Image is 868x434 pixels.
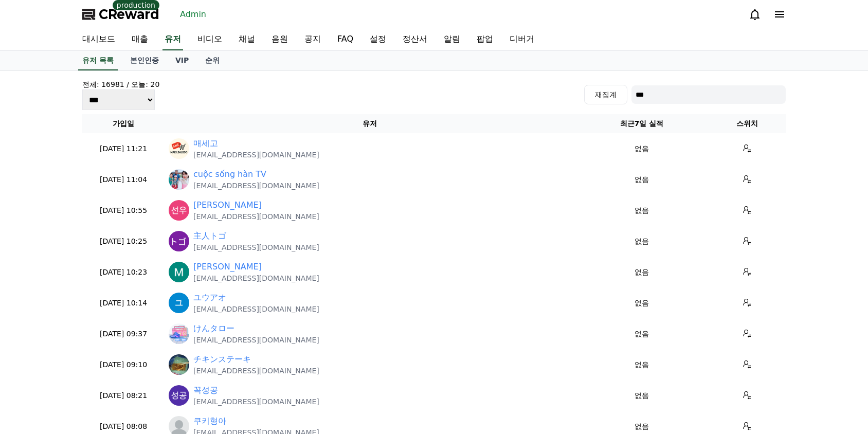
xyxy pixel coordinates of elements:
[86,390,160,401] p: [DATE] 08:21
[169,231,189,251] img: https://lh3.googleusercontent.com/a/ACg8ocJy5C6JX_KifmBkLy-O-CJcvxIYX2v8wTNajOgz7rNe4d1llg=s96-c
[193,211,319,222] p: [EMAIL_ADDRESS][DOMAIN_NAME]
[152,341,177,350] span: Settings
[193,230,226,242] a: 主人トゴ
[193,384,218,396] a: 꼭성공
[193,366,319,376] p: [EMAIL_ADDRESS][DOMAIN_NAME]
[193,415,226,427] a: 쿠키형아
[122,51,167,70] a: 본인인증
[133,326,197,352] a: Settings
[99,6,159,23] span: CReward
[193,335,319,345] p: [EMAIL_ADDRESS][DOMAIN_NAME]
[86,329,160,339] p: [DATE] 09:37
[169,323,189,344] img: https://lh3.googleusercontent.com/a/ACg8ocLAw7STIoZDRnWM5Nax9FejXnij-3f65vDqW7WfxwUTFI_-CHmf=s96-c
[193,242,319,252] p: [EMAIL_ADDRESS][DOMAIN_NAME]
[361,29,394,50] a: 설정
[296,29,329,50] a: 공지
[86,143,160,154] p: [DATE] 11:21
[193,150,319,160] p: [EMAIL_ADDRESS][DOMAIN_NAME]
[3,326,68,352] a: Home
[74,29,123,50] a: 대시보드
[86,205,160,216] p: [DATE] 10:55
[193,353,251,366] a: チキンステーキ
[193,322,234,335] a: けんタロー
[193,261,262,273] a: [PERSON_NAME]
[709,114,786,133] th: 스위치
[26,341,44,350] span: Home
[165,114,575,133] th: 유저
[86,421,160,432] p: [DATE] 08:08
[579,205,704,216] p: 없음
[579,329,704,339] p: 없음
[575,114,709,133] th: 최근7일 실적
[167,51,197,70] a: VIP
[189,29,230,50] a: 비디오
[193,180,319,191] p: [EMAIL_ADDRESS][DOMAIN_NAME]
[78,51,118,70] a: 유저 목록
[86,267,160,278] p: [DATE] 10:23
[193,199,262,211] a: [PERSON_NAME]
[436,29,468,50] a: 알림
[579,267,704,278] p: 없음
[197,51,228,70] a: 순위
[193,273,319,283] p: [EMAIL_ADDRESS][DOMAIN_NAME]
[86,359,160,370] p: [DATE] 09:10
[394,29,436,50] a: 정산서
[230,29,263,50] a: 채널
[86,174,160,185] p: [DATE] 11:04
[579,143,704,154] p: 없음
[162,29,183,50] a: 유저
[169,293,189,313] img: https://lh3.googleusercontent.com/a/ACg8ocL_Ufxp-tiAUTgfpKlanU9hPecQNccZqZEHfqK_NYZjmmZARA=s96-c
[82,79,159,89] h4: 전체: 16981 / 오늘: 20
[579,359,704,370] p: 없음
[468,29,501,50] a: 팝업
[169,354,189,375] img: https://lh3.googleusercontent.com/a/ACg8ocKvPAAvHKT2hOgsqpvnQ4QK9wtlyddoWTh_Q4AvUzUFZxHtrJM=s96-c
[82,6,159,23] a: CReward
[169,200,189,221] img: https://lh3.googleusercontent.com/a/ACg8ocIt1F6kqDaPmpvE_oENJg8dbB9ED9k2A8_-5_hL0oSL_bsfeQ=s96-c
[82,114,165,133] th: 가입일
[68,326,133,352] a: Messages
[86,236,160,247] p: [DATE] 10:25
[579,390,704,401] p: 없음
[123,29,156,50] a: 매출
[169,169,189,190] img: https://lh3.googleusercontent.com/a/ACg8ocJaGYUX8Rae7gJG-BouBPIjUhNiOL4NNt08SSP_RGbRbDYoyB7oBw=s96-c
[193,396,319,407] p: [EMAIL_ADDRESS][DOMAIN_NAME]
[579,298,704,309] p: 없음
[169,138,189,159] img: https://cdn.creward.net/profile/user/YY09Sep 5, 2025112212_f6035fd0050bd73b1e9bc49f72ea82aed1ce7e...
[193,304,319,314] p: [EMAIL_ADDRESS][DOMAIN_NAME]
[193,168,266,180] a: cuộc sống hàn TV
[329,29,361,50] a: FAQ
[169,385,189,406] img: https://lh3.googleusercontent.com/a/ACg8ocLiACynZg7h89JbY_0vPF6rfillHIVuEzqOYrH__kLI30eWSw=s96-c
[579,174,704,185] p: 없음
[176,6,210,23] a: Admin
[193,292,226,304] a: ユウアオ
[579,421,704,432] p: 없음
[584,85,627,104] button: 재집계
[579,236,704,247] p: 없음
[85,342,116,350] span: Messages
[169,262,189,282] img: https://lh3.googleusercontent.com/a/ACg8ocKEyC0QUUA7qw29Yu28dBSnqgfHyz4a7wP_fEWsZ0cCRB0vrA=s96-c
[86,298,160,309] p: [DATE] 10:14
[263,29,296,50] a: 음원
[193,137,218,150] a: 매세고
[501,29,542,50] a: 디버거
